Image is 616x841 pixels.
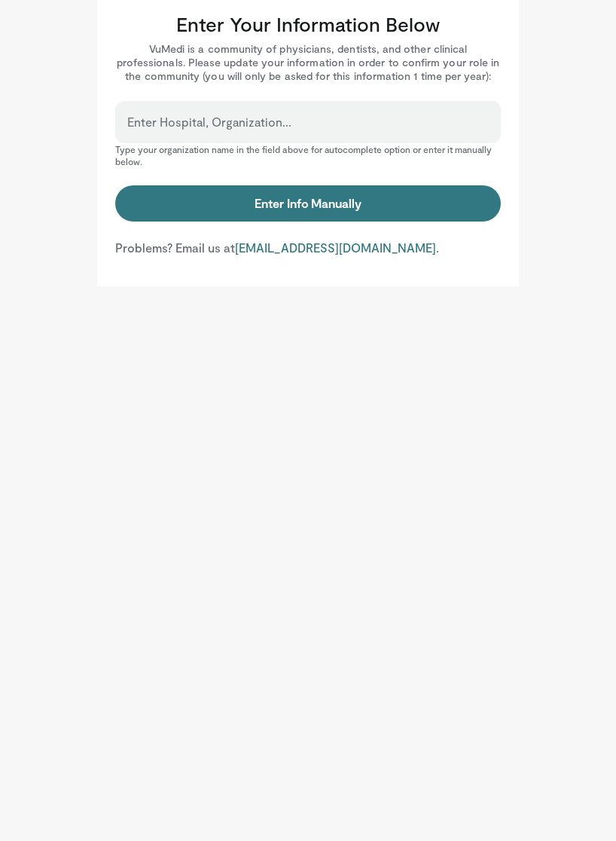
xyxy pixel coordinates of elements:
p: Problems? Email us at . [115,240,501,256]
label: Enter Hospital, Organization... [127,107,291,137]
button: Enter Info Manually [115,185,501,222]
a: [EMAIL_ADDRESS][DOMAIN_NAME] [235,240,436,255]
p: VuMedi is a community of physicians, dentists, and other clinical professionals. Please update yo... [115,42,501,83]
p: Type your organization name in the field above for autocomplete option or enter it manually below. [115,143,501,167]
h3: Enter Your Information Below [115,12,501,36]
